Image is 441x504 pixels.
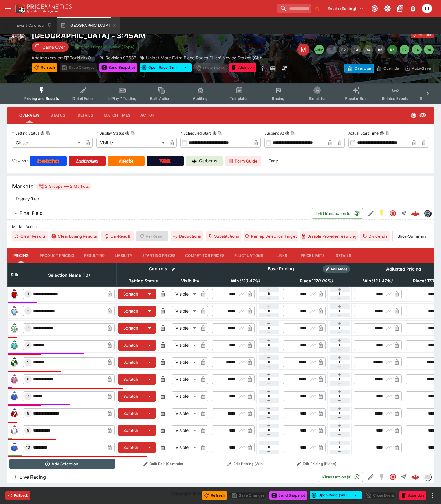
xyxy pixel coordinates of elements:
[402,64,434,73] button: Auto-Save
[9,408,19,418] img: runner 8
[348,131,379,136] p: Actual Start Time
[7,207,312,219] button: Final Field
[26,428,30,432] span: 9
[172,408,198,418] div: Visible
[140,63,192,72] div: split button
[285,131,289,135] button: Suspend AtCopy To Clipboard
[13,17,55,34] button: Event Calendar
[424,210,431,217] img: betmakers
[269,156,278,166] label: Tags:
[411,209,420,218] div: 0432b338-6f87-4e67-b2dd-91c3ce955ba8
[118,442,143,453] button: Scratch
[202,491,227,500] button: Refresh
[409,207,422,219] a: 0432b338-6f87-4e67-b2dd-91c3ce955ba8
[118,323,143,334] button: Scratch
[27,4,72,9] img: PriceKinetics
[230,96,249,101] span: Templates
[146,54,266,61] p: Unibet More Extra Place Races Fillies' Novice Stakes (Gbb...
[376,471,387,482] button: SGM Disabled
[50,231,98,241] button: Clear Losing Results
[118,357,143,368] button: Scratch
[118,306,143,317] button: Scratch
[239,277,260,285] em: ( 123.47 %)
[12,231,48,241] button: Clear Results
[172,323,198,333] div: Visible
[9,391,19,401] img: runner 7
[101,231,133,241] button: Un-Result
[411,473,420,481] img: logo-cerberus--red.svg
[117,263,210,275] th: Controls
[376,208,387,219] button: SGM Enabled
[12,131,39,136] p: Betting Status
[32,54,96,61] p: Copy To Clipboard
[172,306,198,316] div: Visible
[9,289,19,299] img: runner 1
[272,96,284,101] span: Racing
[419,112,426,119] svg: Visible
[424,473,431,481] div: liveracing
[9,443,19,452] img: runner 10
[9,340,19,350] img: runner 4
[373,64,402,73] button: Override
[398,471,409,482] button: Straight
[180,131,211,136] p: Scheduled Start
[375,45,385,54] button: R5
[387,471,398,482] button: Closed
[268,248,296,263] button: Links
[26,360,30,364] span: 5
[159,159,172,163] img: TabNZ
[318,472,363,482] button: 6Transaction(s)
[312,4,322,13] button: No Bookmarks
[172,391,198,401] div: Visible
[389,473,397,481] svg: Closed
[400,45,409,54] button: R7
[387,45,397,54] button: R6
[19,210,43,216] h6: Final Field
[118,425,143,436] button: Scratch
[395,231,429,241] button: ShowSummary
[360,231,390,241] button: Dividends
[140,63,179,72] button: Open Race (5m)
[411,31,434,38] button: Rollback
[324,4,367,13] button: Select Tenant
[310,491,362,499] div: split button
[192,159,197,163] img: Cerberus
[382,96,408,101] span: Related Events
[26,326,30,330] span: 3
[7,31,27,51] img: horse_racing.png
[229,248,268,263] button: Fluctuations
[118,340,143,351] button: Scratch
[412,45,422,54] button: R8
[356,277,399,285] span: Win(123.47%)
[174,277,206,285] span: Visibility
[344,64,434,73] div: Start From
[2,3,13,14] button: open drawer
[150,96,173,101] span: Bulk Actions
[99,63,137,72] button: Send Snapshot
[411,112,417,118] svg: Closed
[291,131,295,135] button: Copy To Clipboard
[26,394,30,398] span: 7
[380,131,384,135] button: Actual Start TimeCopy To Clipboard
[12,138,83,148] div: Closed
[25,445,31,450] span: 10
[399,491,426,500] button: Abandon
[170,265,178,273] button: Bulk edit
[212,131,217,135] button: Scheduled StartCopy To Clipboard
[172,425,198,435] div: Visible
[296,248,330,263] button: Price Limits
[297,44,309,56] div: Edit Meeting
[172,289,198,299] div: Visible
[383,65,399,72] p: Override
[293,277,340,285] span: Place(370.00%)
[96,131,124,136] p: Display Status
[76,159,98,163] img: Ladbrokes
[12,156,28,166] label: View on :
[79,248,110,263] button: Resulting
[135,108,163,123] button: Actions
[9,323,19,333] img: runner 3
[310,491,349,499] button: Open Race (5m)
[9,374,19,384] img: runner 6
[199,158,217,164] p: Cerberus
